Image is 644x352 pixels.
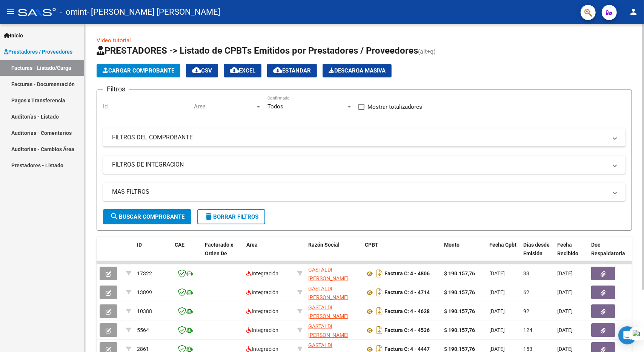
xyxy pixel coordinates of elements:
span: Area [194,103,255,110]
span: [DATE] [489,270,505,276]
span: Buscar Comprobante [110,213,184,220]
button: Buscar Comprobante [103,209,191,224]
mat-panel-title: FILTROS DE INTEGRACION [112,161,607,169]
span: Días desde Emisión [523,242,550,256]
datatable-header-cell: Monto [441,237,486,270]
span: GASTALDI [PERSON_NAME] [308,286,349,300]
button: Estandar [267,64,317,77]
datatable-header-cell: Doc Respaldatoria [588,237,633,270]
span: 33 [523,270,529,276]
span: 10388 [137,308,152,314]
span: GASTALDI [PERSON_NAME] [308,267,349,281]
datatable-header-cell: CPBT [362,237,441,270]
span: Razón Social [308,242,340,248]
span: [DATE] [557,346,573,352]
span: 5564 [137,327,149,333]
i: Descargar documento [375,324,384,336]
span: GASTALDI [PERSON_NAME] [308,304,349,319]
strong: Factura C: 4 - 4628 [384,309,430,315]
mat-expansion-panel-header: FILTROS DEL COMPROBANTE [103,128,626,147]
datatable-header-cell: Razón Social [305,237,362,270]
mat-icon: menu [6,7,15,16]
span: Monto [444,242,460,248]
span: (alt+q) [418,48,436,55]
mat-expansion-panel-header: FILTROS DE INTEGRACION [103,156,626,174]
span: Todos [267,103,283,110]
h3: Filtros [103,84,129,94]
button: Descarga Masiva [323,64,392,77]
datatable-header-cell: Facturado x Orden De [202,237,243,270]
span: Cargar Comprobante [103,67,174,74]
span: 153 [523,346,532,352]
div: 20271600314 [308,284,359,300]
strong: $ 190.157,76 [444,289,475,295]
mat-icon: cloud_download [192,66,201,75]
button: CSV [186,64,218,77]
span: Area [246,242,258,248]
mat-icon: delete [204,212,213,221]
span: Integración [246,289,278,295]
datatable-header-cell: Fecha Cpbt [486,237,520,270]
i: Descargar documento [375,305,384,317]
span: 17322 [137,270,152,276]
span: 124 [523,327,532,333]
strong: Factura C: 4 - 4714 [384,290,430,296]
span: Estandar [273,67,311,74]
mat-icon: cloud_download [230,66,239,75]
mat-panel-title: MAS FILTROS [112,188,607,196]
span: [DATE] [557,270,573,276]
mat-expansion-panel-header: MAS FILTROS [103,183,626,201]
mat-icon: person [629,7,638,16]
mat-icon: cloud_download [273,66,282,75]
span: - omint [60,4,87,20]
span: Facturado x Orden De [205,242,233,256]
span: Descarga Masiva [329,67,386,74]
span: Fecha Cpbt [489,242,516,248]
span: [DATE] [489,308,505,314]
strong: Factura C: 4 - 4536 [384,327,430,333]
button: EXCEL [224,64,261,77]
span: GASTALDI [PERSON_NAME] [308,323,349,338]
div: 20271600314 [308,322,359,338]
span: [DATE] [489,346,505,352]
span: [DATE] [557,308,573,314]
span: Doc Respaldatoria [591,242,625,256]
span: [DATE] [557,327,573,333]
span: - [PERSON_NAME] [PERSON_NAME] [87,4,220,20]
strong: $ 190.157,76 [444,270,475,276]
div: 20271600314 [308,266,359,281]
span: Inicio [4,31,23,40]
button: Borrar Filtros [197,209,265,224]
datatable-header-cell: ID [134,237,172,270]
span: CAE [175,242,184,248]
strong: Factura C: 4 - 4806 [384,271,430,277]
div: 20271600314 [308,303,359,319]
span: Prestadores / Proveedores [4,48,72,56]
span: 62 [523,289,529,295]
span: [DATE] [489,327,505,333]
span: Mostrar totalizadores [367,102,422,111]
button: Cargar Comprobante [97,64,180,77]
strong: $ 190.157,76 [444,327,475,333]
mat-panel-title: FILTROS DEL COMPROBANTE [112,133,607,142]
span: 13899 [137,289,152,295]
span: Borrar Filtros [204,213,258,220]
div: Open Intercom Messenger [618,326,636,344]
span: CSV [192,67,212,74]
span: 2861 [137,346,149,352]
span: Integración [246,308,278,314]
span: 92 [523,308,529,314]
app-download-masive: Descarga masiva de comprobantes (adjuntos) [323,64,392,77]
datatable-header-cell: CAE [172,237,202,270]
span: [DATE] [489,289,505,295]
span: PRESTADORES -> Listado de CPBTs Emitidos por Prestadores / Proveedores [97,45,418,56]
span: EXCEL [230,67,255,74]
strong: $ 190.157,76 [444,346,475,352]
span: Integración [246,327,278,333]
span: [DATE] [557,289,573,295]
span: Fecha Recibido [557,242,578,256]
a: Video tutorial [97,37,131,44]
span: Integración [246,270,278,276]
strong: $ 190.157,76 [444,308,475,314]
datatable-header-cell: Días desde Emisión [520,237,554,270]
